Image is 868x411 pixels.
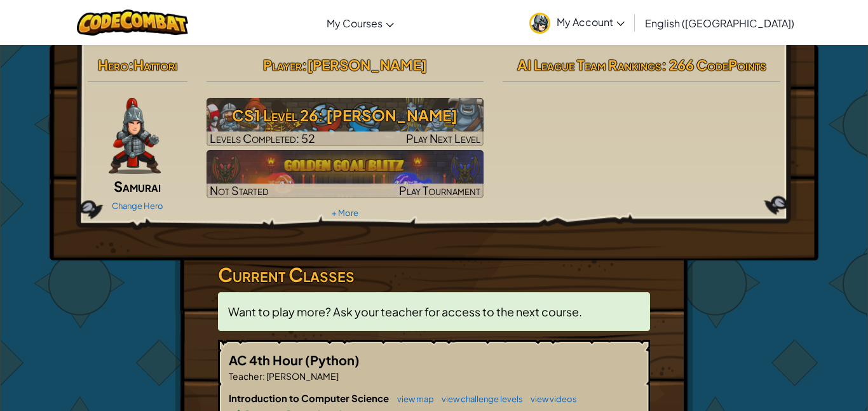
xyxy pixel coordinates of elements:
[210,131,315,145] span: Levels Completed: 52
[133,56,177,74] span: Hattori
[307,56,427,74] span: [PERSON_NAME]
[523,3,631,43] a: My Account
[114,177,161,195] span: Samurai
[77,10,188,36] img: CodeCombat logo
[207,98,484,146] a: Play Next Level
[391,394,434,404] a: view map
[529,13,550,34] img: avatar
[661,56,766,74] span: : 266 CodePoints
[229,352,305,368] span: AC 4th Hour
[263,56,302,74] span: Player
[98,56,128,74] span: Hero
[524,394,577,404] a: view videos
[229,392,391,404] span: Introduction to Computer Science
[332,208,358,218] a: + More
[302,56,307,74] span: :
[109,98,161,174] img: samurai.pose.png
[207,150,484,198] a: Not StartedPlay Tournament
[327,17,383,30] span: My Courses
[265,370,339,382] span: [PERSON_NAME]
[406,131,480,145] span: Play Next Level
[207,101,484,130] h3: CS1 Level 26: [PERSON_NAME]
[645,17,794,30] span: English ([GEOGRAPHIC_DATA])
[228,304,582,319] span: Want to play more? Ask your teacher for access to the next course.
[557,15,625,29] span: My Account
[112,201,163,211] a: Change Hero
[305,352,360,368] span: (Python)
[218,260,650,289] h3: Current Classes
[207,150,484,198] img: Golden Goal
[517,56,661,74] span: AI League Team Rankings
[210,183,269,198] span: Not Started
[229,370,262,382] span: Teacher
[128,56,133,74] span: :
[207,98,484,146] img: CS1 Level 26: Wakka Maul
[262,370,265,382] span: :
[435,394,523,404] a: view challenge levels
[320,6,400,40] a: My Courses
[639,6,801,40] a: English ([GEOGRAPHIC_DATA])
[399,183,480,198] span: Play Tournament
